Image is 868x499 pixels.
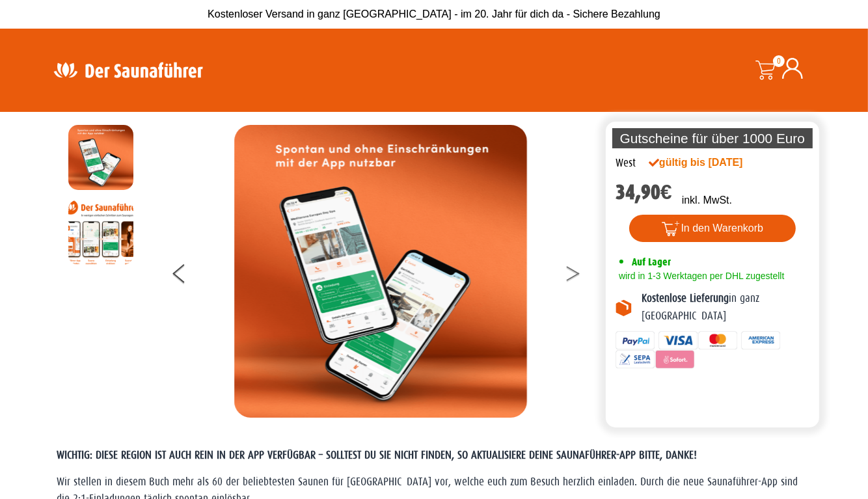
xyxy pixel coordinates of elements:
span: WICHTIG: DIESE REGION IST AUCH REIN IN DER APP VERFÜGBAR – SOLLTEST DU SIE NICHT FINDEN, SO AKTUA... [57,449,697,461]
span: € [660,180,672,204]
div: West [616,155,636,172]
span: Kostenloser Versand in ganz [GEOGRAPHIC_DATA] - im 20. Jahr für dich da - Sichere Bezahlung [208,8,660,20]
img: MOCKUP-iPhone_regional [68,125,133,190]
p: inkl. MwSt. [682,193,732,208]
img: MOCKUP-iPhone_regional [234,125,527,418]
bdi: 34,90 [616,180,672,204]
img: Anleitung7tn [68,200,133,265]
span: wird in 1-3 Werktagen per DHL zugestellt [616,271,784,281]
b: Kostenlose Lieferung [642,292,729,304]
span: 0 [773,55,785,67]
p: in ganz [GEOGRAPHIC_DATA] [642,290,809,325]
div: gültig bis [DATE] [649,155,771,170]
span: Auf Lager [632,256,671,268]
button: In den Warenkorb [629,215,796,242]
p: Gutscheine für über 1000 Euro [612,128,813,148]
